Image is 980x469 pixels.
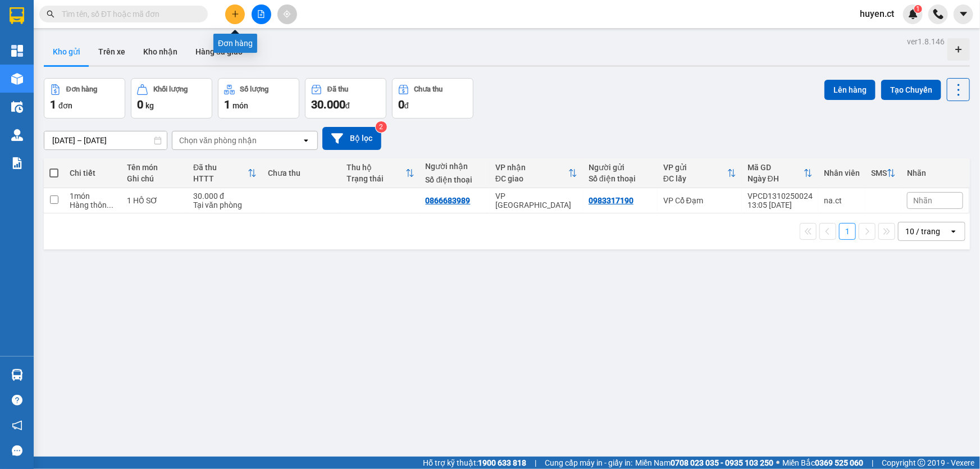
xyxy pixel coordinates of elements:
button: plus [225,4,245,24]
div: Nhân viên [824,169,860,177]
div: 13:05 [DATE] [747,201,813,210]
div: VP [GEOGRAPHIC_DATA] [495,192,577,210]
div: Chưa thu [268,169,335,177]
th: Toggle SortBy [742,158,818,188]
button: Đơn hàng1đơn [44,78,125,119]
button: Số lượng1món [218,78,299,119]
span: kg [145,101,154,110]
img: dashboard-icon [11,45,23,57]
div: Đã thu [327,85,348,93]
span: notification [12,420,22,431]
div: Tên món [127,163,182,172]
span: question-circle [12,395,22,406]
span: | [872,457,873,469]
div: VP Cổ Đạm [663,196,736,205]
div: ver 1.8.146 [907,35,945,48]
img: warehouse-icon [11,73,23,85]
span: ... [107,201,113,210]
div: Đơn hàng [66,85,97,93]
div: Chưa thu [414,85,443,93]
span: Miền Bắc [782,457,863,469]
span: aim [283,10,291,18]
div: Người gửi [589,163,652,172]
div: ĐC lấy [663,174,727,183]
span: 30.000 [311,98,345,111]
div: Thu hộ [347,163,405,172]
strong: 0708 023 035 - 0935 103 250 [671,458,773,467]
sup: 2 [376,121,387,133]
div: 10 / trang [905,226,940,237]
div: Đã thu [193,163,248,172]
span: 1 [224,98,230,111]
div: 0983317190 [589,196,633,205]
span: caret-down [959,9,969,19]
span: plus [231,10,239,18]
div: Hàng thông thường [70,201,116,210]
th: Toggle SortBy [865,158,901,188]
div: VP gửi [663,163,727,172]
span: 0 [137,98,143,111]
span: message [12,445,22,456]
span: 0 [398,98,404,111]
img: icon-new-feature [908,9,918,19]
button: Khối lượng0kg [131,78,212,119]
div: Tạo kho hàng mới [947,38,970,61]
th: Toggle SortBy [658,158,742,188]
div: Chi tiết [70,169,116,177]
button: Lên hàng [824,80,876,100]
img: solution-icon [11,157,23,169]
div: Ghi chú [127,174,182,183]
input: Tìm tên, số ĐT hoặc mã đơn [62,8,194,20]
span: Nhãn [913,196,932,205]
div: Số lượng [240,85,269,93]
span: Miền Nam [635,457,773,469]
img: warehouse-icon [11,101,23,113]
div: Số điện thoại [426,175,484,184]
svg: open [302,136,311,145]
img: phone-icon [933,9,943,19]
div: VPCD1310250024 [747,192,813,201]
div: 30.000 đ [193,192,257,201]
div: HTTT [193,174,248,183]
div: Nhãn [907,169,963,177]
button: Chưa thu0đ [392,78,473,119]
button: Đã thu30.000đ [305,78,386,119]
button: Kho gửi [44,38,89,65]
th: Toggle SortBy [490,158,583,188]
th: Toggle SortBy [188,158,262,188]
button: caret-down [954,4,973,24]
strong: 1900 633 818 [478,458,526,467]
button: Trên xe [89,38,134,65]
div: VP nhận [495,163,568,172]
button: Bộ lọc [322,127,381,150]
strong: 0369 525 060 [815,458,863,467]
div: SMS [871,169,887,177]
div: 0866683989 [426,196,471,205]
img: warehouse-icon [11,129,23,141]
span: đơn [58,101,72,110]
div: Khối lượng [153,85,188,93]
span: huyen.ct [851,7,903,21]
span: 1 [916,5,920,13]
button: Tạo Chuyến [881,80,941,100]
span: copyright [918,459,926,467]
span: search [47,10,54,18]
svg: open [949,227,958,236]
span: Hỗ trợ kỹ thuật: [423,457,526,469]
span: đ [345,101,350,110]
div: Chọn văn phòng nhận [179,135,257,146]
button: aim [277,4,297,24]
div: ĐC giao [495,174,568,183]
button: Hàng đã giao [186,38,252,65]
input: Select a date range. [44,131,167,149]
div: 1 HỒ SƠ [127,196,182,205]
button: Kho nhận [134,38,186,65]
div: Số điện thoại [589,174,652,183]
span: đ [404,101,409,110]
div: Tại văn phòng [193,201,257,210]
img: warehouse-icon [11,369,23,381]
span: ⚪️ [776,461,780,465]
div: na.ct [824,196,860,205]
div: Người nhận [426,162,484,171]
span: Cung cấp máy in - giấy in: [545,457,632,469]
